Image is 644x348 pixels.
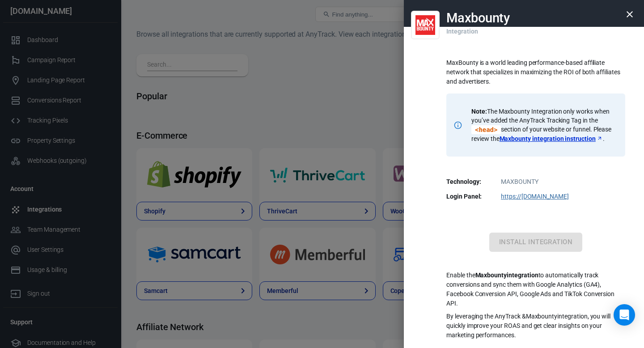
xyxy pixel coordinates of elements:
[446,18,478,36] p: Integration
[446,58,625,86] p: MaxBounty is a world leading performance-based affiliate network that specializes in maximizing t...
[475,272,538,279] strong: Maxbounty integration
[415,13,435,38] img: Maxbounty
[501,193,569,200] a: https://[DOMAIN_NAME]
[446,312,625,340] p: By leveraging the AnyTrack & Maxbounty integration, you will quickly improve your ROAS and get cl...
[471,107,614,143] p: The Maxbounty Integration only works when you’ve added the AnyTrack Tracking Tag in the section o...
[471,125,501,134] code: Click to copy
[446,177,491,187] dt: Technology:
[614,304,635,326] div: Open Intercom Messenger
[446,192,491,201] dt: Login Panel:
[452,177,620,187] dd: MAXBOUNTY
[446,11,510,25] h2: Maxbounty
[446,271,625,308] p: Enable the to automatically track conversions and sync them with Google Analytics (GA4), Facebook...
[500,134,603,143] a: Maxbounty integration instruction
[471,108,487,115] strong: Note:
